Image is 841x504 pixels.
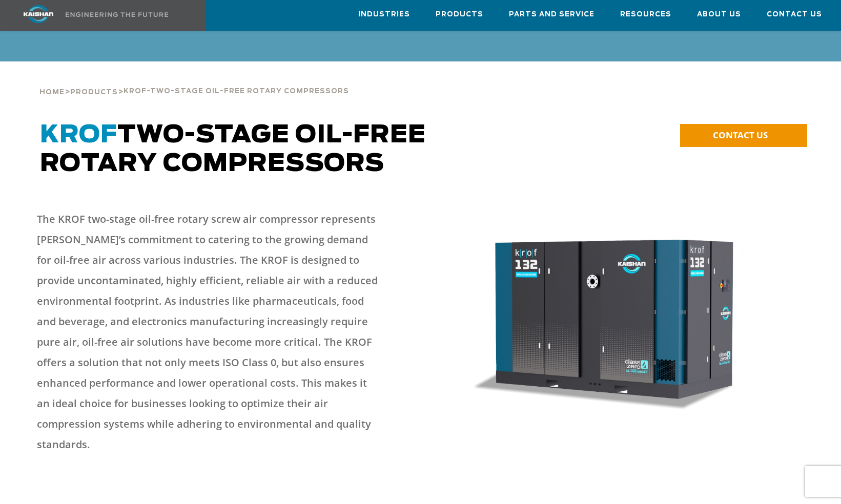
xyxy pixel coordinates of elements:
span: TWO-STAGE OIL-FREE ROTARY COMPRESSORS [40,123,426,176]
span: Home [39,89,65,96]
span: Products [70,89,118,96]
span: About Us [697,9,741,20]
span: KROF [40,123,117,148]
span: CONTACT US [713,129,768,141]
div: > > [39,61,802,100]
a: Resources [620,1,671,28]
p: The KROF two-stage oil-free rotary screw air compressor represents [PERSON_NAME]’s commitment to ... [37,209,380,455]
img: Engineering the future [66,12,168,17]
a: Industries [358,1,410,28]
span: KROF-TWO-STAGE OIL-FREE ROTARY COMPRESSORS [124,88,349,95]
span: Parts and Service [509,9,594,20]
img: krof132 [427,214,802,425]
a: About Us [697,1,741,28]
span: Contact Us [767,9,822,20]
span: Industries [358,9,410,20]
a: Home [39,87,65,96]
span: Resources [620,9,671,20]
span: Products [436,9,483,20]
a: CONTACT US [680,124,807,147]
a: Products [436,1,483,28]
a: Parts and Service [509,1,594,28]
a: Contact Us [767,1,822,28]
a: Products [70,87,118,96]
